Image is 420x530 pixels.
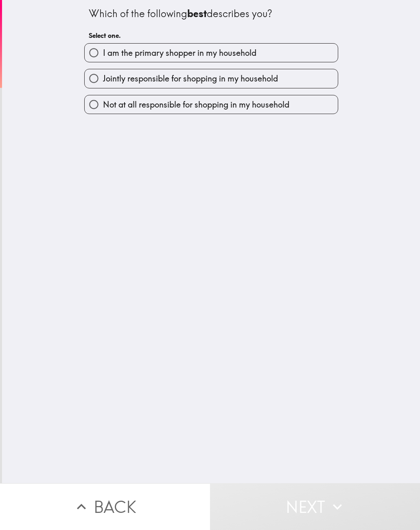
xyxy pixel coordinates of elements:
[85,44,338,62] button: I am the primary shopper in my household
[89,7,334,21] div: Which of the following describes you?
[85,69,338,88] button: Jointly responsible for shopping in my household
[103,73,278,84] span: Jointly responsible for shopping in my household
[103,47,256,59] span: I am the primary shopper in my household
[103,99,289,110] span: Not at all responsible for shopping in my household
[210,483,420,530] button: Next
[89,31,334,40] h6: Select one.
[187,7,207,20] b: best
[85,95,338,114] button: Not at all responsible for shopping in my household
